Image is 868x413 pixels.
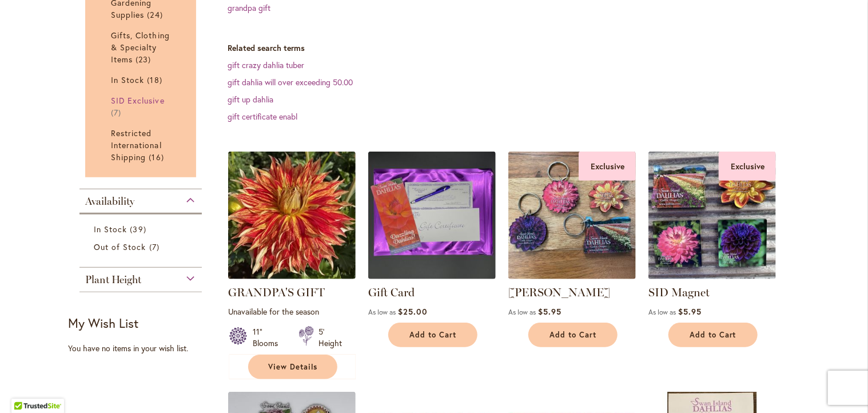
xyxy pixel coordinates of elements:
[228,285,325,299] a: GRANDPA'S GIFT
[147,9,165,21] span: 24
[228,306,356,317] p: Unavailable for the season
[94,241,190,253] a: Out of Stock 7
[648,285,710,299] a: SID Magnet
[368,271,496,281] a: Gift Certificate
[648,271,776,281] a: SID Magnet Exclusive
[111,127,173,163] a: Restricted International Shipping
[368,308,396,316] span: As low as
[228,94,273,105] a: gift up dahlia
[68,343,221,354] div: You have no items in your wish list.
[398,306,427,317] span: $25.00
[9,372,41,404] iframe: Launch Accessibility Center
[318,326,342,349] div: 5' Height
[85,195,134,208] span: Availability
[94,224,127,235] span: In Stock
[228,77,353,88] a: gift dahlia will over exceeding 50.00
[94,241,146,252] span: Out of Stock
[253,326,285,349] div: 11" Blooms
[388,323,477,347] button: Add to Cart
[228,111,297,122] a: gift certificate enabl
[111,74,173,86] a: In Stock
[528,323,618,347] button: Add to Cart
[719,152,776,181] div: Exclusive
[508,152,636,279] img: 4 SID dahlia keychains
[579,152,636,181] div: Exclusive
[648,152,776,279] img: SID Magnet
[228,42,800,54] dt: Related search terms
[508,308,536,316] span: As low as
[68,315,138,331] strong: My Wish List
[648,308,676,316] span: As low as
[690,330,736,340] span: Add to Cart
[111,106,124,118] span: 7
[228,271,356,281] a: Grandpa's Gift
[248,355,337,379] a: View Details
[111,95,165,106] span: SID Exclusive
[368,285,415,299] a: Gift Card
[550,330,596,340] span: Add to Cart
[94,223,190,235] a: In Stock 39
[85,273,141,286] span: Plant Height
[228,2,270,13] a: grandpa gift
[149,151,166,163] span: 16
[409,330,456,340] span: Add to Cart
[508,285,610,299] a: [PERSON_NAME]
[228,152,356,279] img: Grandpa's Gift
[508,271,636,281] a: 4 SID dahlia keychains Exclusive
[228,59,304,70] a: gift crazy dahlia tuber
[538,306,562,317] span: $5.95
[111,128,162,162] span: Restricted International Shipping
[111,74,144,85] span: In Stock
[678,306,702,317] span: $5.95
[111,29,173,65] a: Gifts, Clothing &amp; Specialty Items
[111,94,173,118] a: SID Exclusive
[368,152,496,279] img: Gift Certificate
[268,362,317,372] span: View Details
[147,74,165,86] span: 18
[136,53,154,65] span: 23
[111,30,170,65] span: Gifts, Clothing & Specialty Items
[130,223,149,235] span: 39
[149,241,162,253] span: 7
[668,323,758,347] button: Add to Cart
